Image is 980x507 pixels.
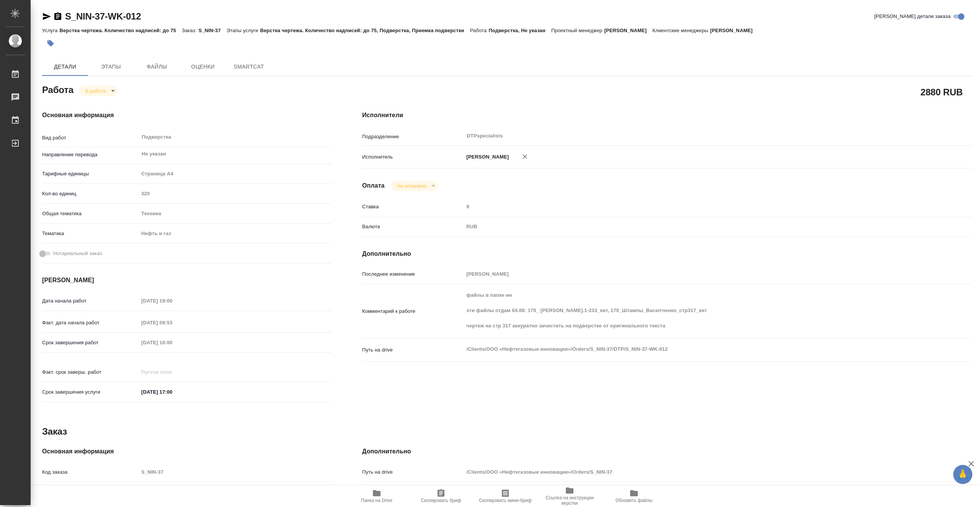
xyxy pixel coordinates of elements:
[230,62,267,72] span: SmartCat
[362,111,972,120] h4: Исполнители
[362,307,464,315] p: Комментарий к работе
[139,386,206,397] input: ✎ Введи что-нибудь
[421,498,461,503] span: Скопировать бриф
[42,190,139,198] p: Кол-во единиц
[42,339,139,347] p: Срок завершения работ
[409,486,473,507] button: Скопировать бриф
[473,486,537,507] button: Скопировать мини-бриф
[42,468,139,476] p: Код заказа
[395,183,429,189] button: Не оплачена
[345,486,409,507] button: Папка на Drive
[362,223,464,231] p: Валюта
[464,201,921,212] input: Пустое поле
[362,249,972,258] h4: Дополнительно
[464,220,921,233] div: RUB
[65,11,141,21] a: S_NIN-37-WK-012
[227,28,260,33] p: Этапы услуги
[42,425,67,438] h2: Заказ
[391,181,438,191] div: В работе
[42,210,139,218] p: Общая тематика
[537,486,602,507] button: Ссылка на инструкции верстки
[139,466,332,478] input: Пустое поле
[42,388,139,396] p: Срок завершения услуги
[139,366,206,378] input: Пустое поле
[602,486,666,507] button: Обновить файлы
[59,28,182,33] p: Верстка чертежа. Количество надписей: до 75
[488,28,551,33] p: Подверстка, Не указан
[362,153,464,161] p: Исполнитель
[361,498,392,503] span: Папка на Drive
[83,88,108,94] button: В работе
[185,62,221,72] span: Оценки
[551,28,604,33] p: Проектный менеджер
[42,151,139,159] p: Направление перевода
[42,35,59,52] button: Добавить тэг
[362,203,464,211] p: Ставка
[42,12,51,21] button: Скопировать ссылку для ЯМессенджера
[260,28,470,33] p: Верстка чертежа. Количество надписей: до 75, Подверстка, Приемка подверстки
[93,62,129,72] span: Этапы
[464,466,921,478] input: Пустое поле
[956,466,969,482] span: 🙏
[470,28,489,33] p: Работа
[542,495,597,506] span: Ссылка на инструкции верстки
[139,207,332,220] div: Техника
[362,468,464,476] p: Путь на drive
[874,13,951,20] span: [PERSON_NAME] детали заказа
[710,28,758,33] p: [PERSON_NAME]
[182,28,198,33] p: Заказ:
[464,268,921,280] input: Пустое поле
[362,181,385,190] h4: Оплата
[139,167,332,180] div: Страница А4
[53,12,62,21] button: Скопировать ссылку
[42,276,332,285] h4: [PERSON_NAME]
[42,170,139,178] p: Тарифные единицы
[42,134,139,142] p: Вид работ
[362,346,464,354] p: Путь на drive
[53,250,102,257] span: Нотариальный заказ
[464,343,921,356] textarea: /Clients/ООО «Нефтегазовые инновации»/Orders/S_NIN-37/DTP/S_NIN-37-WK-012
[42,111,332,120] h4: Основная информация
[42,82,73,96] h2: Работа
[139,62,175,72] span: Файлы
[198,28,226,33] p: S_NIN-37
[139,337,206,348] input: Пустое поле
[464,153,509,161] p: [PERSON_NAME]
[42,447,332,456] h4: Основная информация
[464,289,921,332] textarea: файлы в папке ин эти файлы отдам 04.08: 170_ [PERSON_NAME].1-233_кит, 170_Штампы_Васютченко_стр31...
[362,447,972,456] h4: Дополнительно
[42,368,139,376] p: Факт. срок заверш. работ
[362,270,464,278] p: Последнее изменение
[42,297,139,305] p: Дата начала работ
[139,317,206,328] input: Пустое поле
[362,133,464,141] p: Подразделение
[139,227,332,240] div: Нефть и газ
[47,62,83,72] span: Детали
[616,498,653,503] span: Обновить файлы
[652,28,710,33] p: Клиентские менеджеры
[479,498,531,503] span: Скопировать мини-бриф
[42,230,139,237] p: Тематика
[79,86,118,96] div: В работе
[139,188,332,199] input: Пустое поле
[516,148,533,165] button: Удалить исполнителя
[604,28,652,33] p: [PERSON_NAME]
[921,85,963,98] h2: 2880 RUB
[953,465,972,484] button: 🙏
[139,295,206,306] input: Пустое поле
[42,28,59,33] p: Услуга
[42,319,139,327] p: Факт. дата начала работ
